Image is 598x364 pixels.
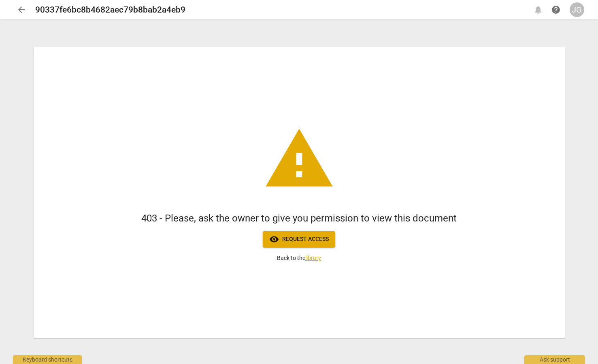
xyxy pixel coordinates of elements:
[524,355,585,364] div: Ask support
[263,123,336,196] span: warning
[277,254,321,262] p: Back to the
[305,255,321,261] a: library
[35,5,185,15] h2: 90337fe6bc8b4682aec79b8bab2a4eb9
[549,2,563,17] a: Help
[141,212,457,225] h1: 403 - Please, ask the owner to give you permission to view this document
[269,234,329,244] span: Request access
[269,234,279,244] span: visibility
[570,2,584,17] button: JG
[263,231,335,247] button: Request access
[17,5,26,15] span: arrow_back
[551,5,561,15] span: help
[13,355,82,364] div: Keyboard shortcuts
